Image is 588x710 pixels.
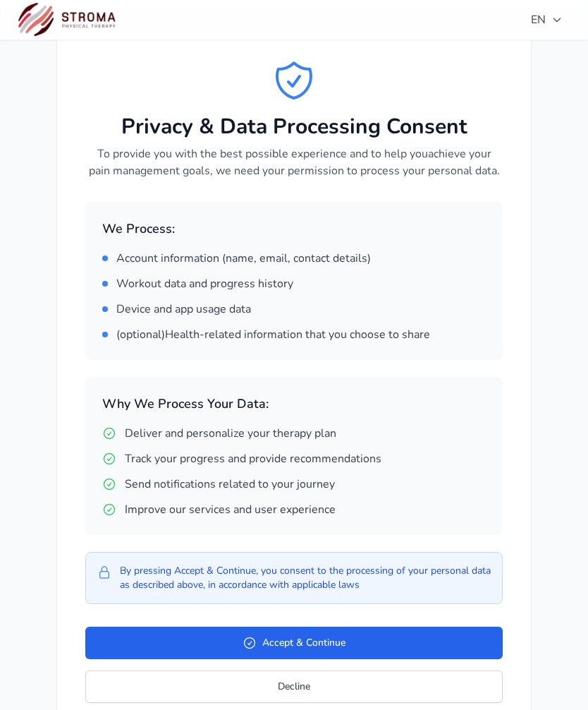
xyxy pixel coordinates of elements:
[116,275,293,292] span: Workout data and progress history
[125,425,336,442] span: Deliver and personalize your therapy plan
[116,250,371,267] span: Account information (name, email, contact details)
[85,114,503,140] h2: Privacy & Data Processing Consent
[85,627,503,659] button: Accept & Continue
[116,326,430,343] span: (optional)Health-related information that you choose to share
[116,301,251,318] span: Device and app usage data
[531,11,563,28] span: EN
[125,450,381,467] span: Track your progress and provide recommendations
[125,501,336,518] span: Improve our services and user experience
[125,476,335,493] span: Send notifications related to your journey
[522,6,571,34] button: EN
[85,670,503,703] button: Decline
[85,145,503,179] p: To provide you with the best possible experience and to help youachieve your pain management goal...
[102,394,486,414] h3: Why We Process Your Data:
[120,564,491,592] p: By pressing Accept & Continue, you consent to the processing of your personal data as described a...
[102,219,486,239] h3: We Process:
